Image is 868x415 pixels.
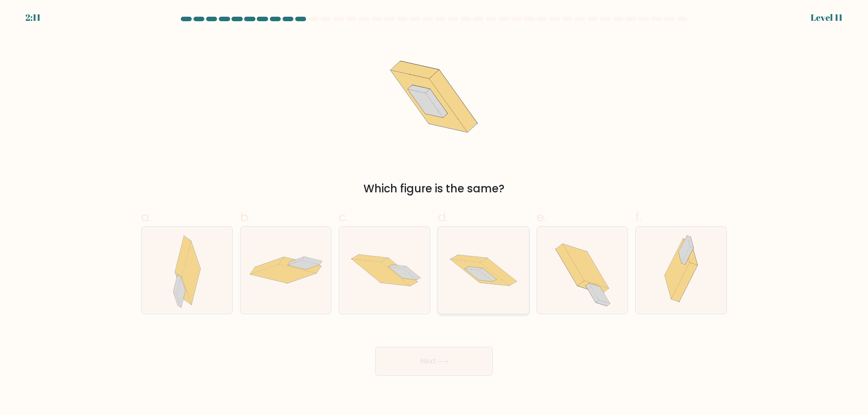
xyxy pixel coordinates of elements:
[339,208,349,226] span: c.
[240,208,251,226] span: b.
[375,347,493,376] button: Next
[146,181,722,197] div: Which figure is the same?
[635,208,642,226] span: f.
[438,208,448,226] span: d.
[811,11,843,24] div: Level 11
[537,208,547,226] span: e.
[141,208,152,226] span: a.
[25,11,41,24] div: 2:11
